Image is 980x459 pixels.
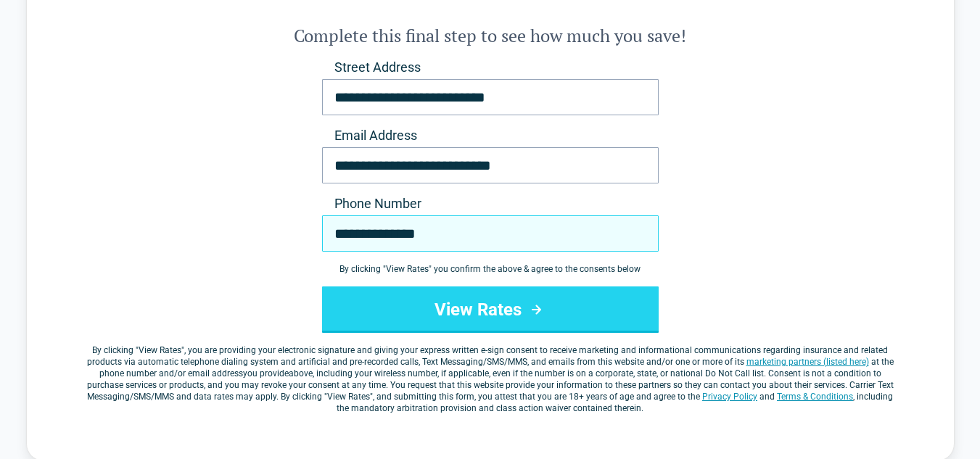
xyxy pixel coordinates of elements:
h2: Complete this final step to see how much you save! [85,24,896,47]
label: Email Address [322,127,659,144]
label: Phone Number [322,195,659,212]
label: Street Address [322,59,659,76]
label: By clicking " ", you are providing your electronic signature and giving your express written e-si... [85,344,896,414]
a: marketing partners (listed here) [746,357,869,367]
div: By clicking " View Rates " you confirm the above & agree to the consents below [322,263,659,275]
button: View Rates [322,286,659,333]
a: Privacy Policy [702,392,757,402]
span: View Rates [139,345,181,355]
a: Terms & Conditions [777,392,853,402]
